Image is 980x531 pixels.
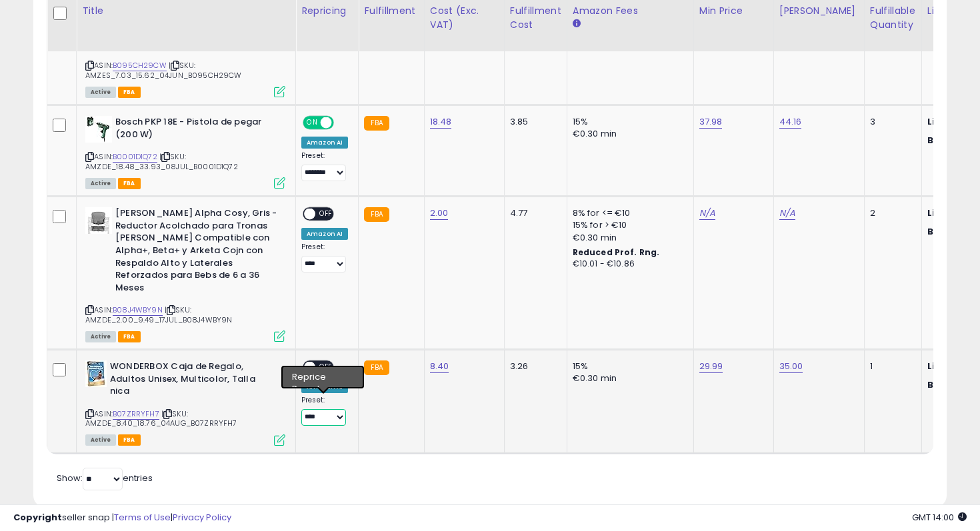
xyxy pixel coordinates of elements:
div: 4.77 [510,207,557,219]
span: OFF [315,362,337,373]
div: Amazon AI [301,137,348,149]
span: FBA [118,434,141,446]
small: FBA [364,207,389,222]
a: 8.40 [430,360,449,373]
div: 1 [870,360,911,372]
a: 35.00 [779,360,803,373]
span: All listings currently available for purchase on Amazon [85,331,116,342]
div: Amazon Fees [573,4,688,18]
span: All listings currently available for purchase on Amazon [85,87,116,98]
div: Amazon AI [301,381,348,393]
a: N/A [699,207,715,220]
span: OFF [315,209,337,220]
a: 37.98 [699,115,723,129]
b: [PERSON_NAME] Alpha Cosy, Gris - Reductor Acolchado para Tronas [PERSON_NAME] Compatible con Alph... [115,207,277,297]
div: ASIN: [85,116,285,187]
img: 41lCFM6QatL._SL40_.jpg [85,360,107,387]
span: Show: entries [57,472,153,484]
b: Bosch PKP 18E - Pistola de pegar (200 W) [115,116,277,144]
div: 3 [870,116,911,128]
span: OFF [332,117,353,129]
div: €0.30 min [573,232,683,244]
div: 2 [870,207,911,219]
span: All listings currently available for purchase on Amazon [85,178,116,189]
div: 3.85 [510,116,557,128]
div: Fulfillment [364,4,418,18]
span: FBA [118,178,141,189]
span: FBA [118,87,141,98]
div: seller snap | | [13,512,231,524]
a: N/A [779,207,795,220]
div: €0.30 min [573,128,683,140]
small: FBA [364,360,389,375]
div: Preset: [301,396,348,426]
img: 41rmHN9Wf6L._SL40_.jpg [85,207,112,234]
div: Min Price [699,4,768,18]
a: B07ZRRYFH7 [113,408,159,420]
span: ON [304,117,321,129]
strong: Copyright [13,511,62,524]
img: 31l0DaFHuOL._SL40_.jpg [85,116,112,143]
span: | SKU: AMZDE_8.40_18.76_04AUG_B07ZRRYFH7 [85,408,237,428]
span: FBA [118,331,141,342]
div: ASIN: [85,360,285,444]
a: Terms of Use [114,511,171,524]
div: Fulfillment Cost [510,4,561,32]
div: Cost (Exc. VAT) [430,4,499,32]
span: | SKU: AMZDE_2.00_9.49_17JUL_B08J4WBY9N [85,304,232,324]
div: Title [82,4,290,18]
div: 3.26 [510,360,557,372]
b: WONDERBOX Caja de Regalo, Adultos Unisex, Multicolor, Talla nica [110,360,272,401]
a: 2.00 [430,207,449,220]
a: B0001D1Q72 [113,151,157,163]
a: B08J4WBY9N [113,304,163,316]
div: Preset: [301,151,348,181]
span: | SKU: AMZES_7.03_15.62_04JUN_B095CH29CW [85,60,242,80]
div: €10.01 - €10.86 [573,259,683,270]
div: Amazon AI [301,228,348,240]
div: €0.30 min [573,372,683,384]
a: B095CH29CW [113,60,167,71]
div: 15% for > €10 [573,219,683,231]
b: Reduced Prof. Rng. [573,247,660,258]
div: ASIN: [85,207,285,340]
div: Fulfillable Quantity [870,4,916,32]
div: 15% [573,360,683,372]
div: [PERSON_NAME] [779,4,859,18]
a: 29.99 [699,360,723,373]
div: 15% [573,116,683,128]
div: 8% for <= €10 [573,207,683,219]
small: Amazon Fees. [573,18,581,30]
div: Preset: [301,243,348,272]
span: All listings currently available for purchase on Amazon [85,434,116,446]
div: Repricing [301,4,353,18]
a: Privacy Policy [173,511,231,524]
span: | SKU: AMZDE_18.48_33.93_08JUL_B0001D1Q72 [85,151,238,171]
small: FBA [364,116,389,131]
span: 2025-08-18 14:00 GMT [912,511,967,524]
a: 18.48 [430,115,452,129]
a: 44.16 [779,115,802,129]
